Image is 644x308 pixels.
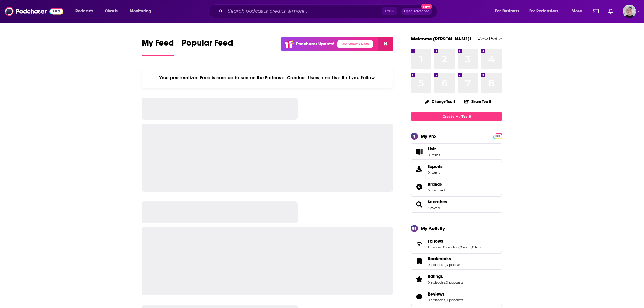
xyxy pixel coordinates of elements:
a: Follows [413,240,425,248]
a: Create My Top 8 [411,112,502,121]
a: Exports [411,161,502,177]
span: Reviews [411,289,502,305]
a: 0 episodes [428,263,445,267]
span: Follows [428,238,443,244]
a: Reviews [428,291,463,297]
span: Ratings [411,271,502,287]
a: 0 episodes [428,298,445,302]
span: , [445,298,446,302]
a: Brands [428,181,445,187]
span: Ratings [428,274,443,279]
div: My Activity [421,226,445,231]
span: Logged in as koernerj2 [623,5,636,18]
a: View Profile [478,36,502,42]
span: Lists [428,146,440,152]
a: 0 creators [443,245,459,249]
span: Brands [411,179,502,195]
a: 0 podcasts [446,298,463,302]
a: 0 watched [428,188,445,192]
a: Popular Feed [181,38,233,56]
a: Ratings [413,275,425,283]
a: Bookmarks [413,257,425,266]
button: Show profile menu [623,5,636,18]
a: Show notifications dropdown [591,6,601,16]
img: Podchaser - Follow, Share and Rate Podcasts [5,5,63,17]
span: Podcasts [75,7,93,16]
span: Bookmarks [411,253,502,270]
a: My Feed [142,38,174,56]
a: 3 saved [428,206,440,210]
img: User Profile [623,5,636,18]
button: open menu [491,6,527,16]
button: open menu [525,6,567,16]
a: 0 users [460,245,471,249]
span: Lists [428,146,436,152]
a: Bookmarks [428,256,463,261]
span: Open Advanced [404,10,429,13]
span: Popular Feed [181,38,233,52]
a: 1 podcast [428,245,443,249]
span: Follows [411,236,502,252]
span: More [572,7,582,16]
span: Exports [413,165,425,173]
a: Show notifications dropdown [606,6,615,16]
span: For Business [495,7,519,16]
span: Monitoring [130,7,151,16]
span: For Podcasters [529,7,558,16]
div: Your personalized Feed is curated based on the Podcasts, Creators, Users, and Lists that you Follow. [142,67,393,88]
span: Lists [413,147,425,156]
input: Search podcasts, credits, & more... [225,6,382,16]
span: Charts [105,7,118,16]
button: Change Top 8 [422,98,459,105]
span: Searches [411,196,502,213]
a: Reviews [413,292,425,301]
span: , [445,280,446,285]
span: Reviews [428,291,445,297]
a: Welcome [PERSON_NAME]! [411,36,471,42]
a: 0 podcasts [446,263,463,267]
button: open menu [125,6,159,16]
button: Open AdvancedNew [401,8,432,15]
span: New [421,4,432,9]
div: My Pro [421,133,436,139]
a: Charts [101,6,121,16]
a: Follows [428,238,481,244]
div: Search podcasts, credits, & more... [214,4,443,18]
span: Exports [428,164,443,169]
span: 0 items [428,153,440,157]
span: PRO [494,134,501,138]
span: , [445,263,446,267]
a: Searches [413,200,425,209]
button: open menu [71,6,101,16]
a: 0 lists [472,245,481,249]
a: 0 episodes [428,280,445,285]
button: Share Top 8 [464,96,492,107]
span: 0 items [428,170,443,175]
a: Brands [413,183,425,191]
a: PRO [494,134,501,138]
span: Brands [428,181,442,187]
a: Lists [411,143,502,160]
button: open menu [567,6,590,16]
a: Searches [428,199,447,205]
span: , [471,245,472,249]
span: , [459,245,460,249]
span: Ctrl K [382,7,397,15]
span: My Feed [142,38,174,52]
a: Ratings [428,274,463,279]
a: See What's New [337,40,373,48]
p: Podchaser Update! [296,41,334,47]
a: 0 podcasts [446,280,463,285]
span: , [443,245,443,249]
span: Bookmarks [428,256,451,261]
